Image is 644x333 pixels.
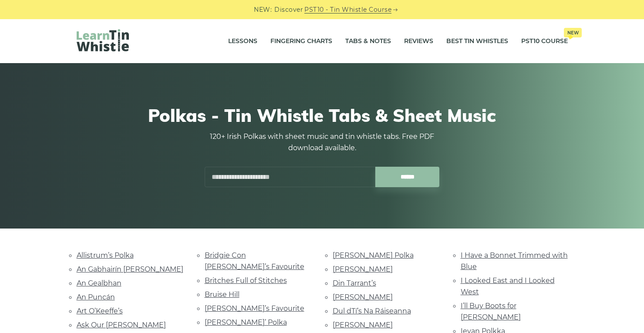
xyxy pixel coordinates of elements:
a: Allistrum’s Polka [77,251,134,259]
a: Fingering Charts [270,30,332,52]
a: [PERSON_NAME]’ Polka [205,318,287,326]
a: An Gabhairín [PERSON_NAME] [77,265,183,273]
a: Reviews [404,30,433,52]
a: I Looked East and I Looked West [461,276,555,296]
a: Tabs & Notes [345,30,391,52]
span: New [564,28,582,37]
a: Lessons [228,30,257,52]
a: [PERSON_NAME]’s Favourite [205,304,304,313]
a: Britches Full of Stitches [205,276,287,285]
img: LearnTinWhistle.com [77,29,129,51]
a: [PERSON_NAME] [333,293,393,301]
a: An Gealbhan [77,279,121,287]
a: Bridgie Con [PERSON_NAME]’s Favourite [205,251,304,271]
a: Din Tarrant’s [333,279,376,287]
a: Best Tin Whistles [446,30,508,52]
a: PST10 CourseNew [521,30,568,52]
p: 120+ Irish Polkas with sheet music and tin whistle tabs. Free PDF download available. [205,131,440,154]
a: I Have a Bonnet Trimmed with Blue [461,251,568,271]
a: Ask Our [PERSON_NAME] [77,321,166,329]
a: [PERSON_NAME] [333,265,393,273]
a: Art O’Keeffe’s [77,307,123,315]
a: [PERSON_NAME] Polka [333,251,414,259]
a: An Puncán [77,293,115,301]
a: I’ll Buy Boots for [PERSON_NAME] [461,302,521,321]
h1: Polkas - Tin Whistle Tabs & Sheet Music [77,105,568,126]
a: [PERSON_NAME] [333,321,393,329]
a: Dul dTí’s Na Ráiseanna [333,307,411,315]
a: Bruise Hill [205,290,239,299]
